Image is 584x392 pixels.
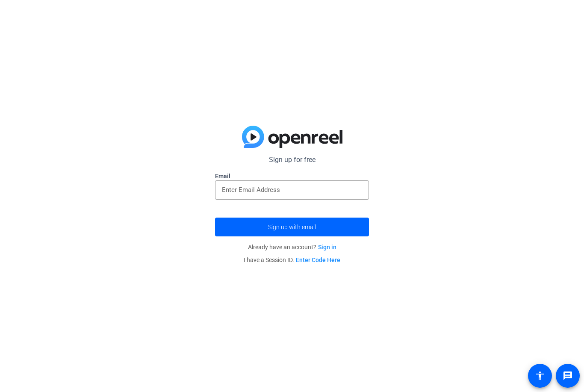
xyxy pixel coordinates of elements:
span: I have a Session ID. [244,256,340,263]
p: Sign up for free [215,155,369,165]
a: Sign in [318,244,336,251]
mat-icon: message [563,371,573,381]
label: Email [215,172,369,180]
mat-icon: accessibility [535,371,545,381]
span: Already have an account? [248,244,336,251]
img: blue-gradient.svg [242,126,342,148]
a: Enter Code Here [296,256,340,263]
button: Sign up with email [215,218,369,236]
input: Enter Email Address [222,185,362,195]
